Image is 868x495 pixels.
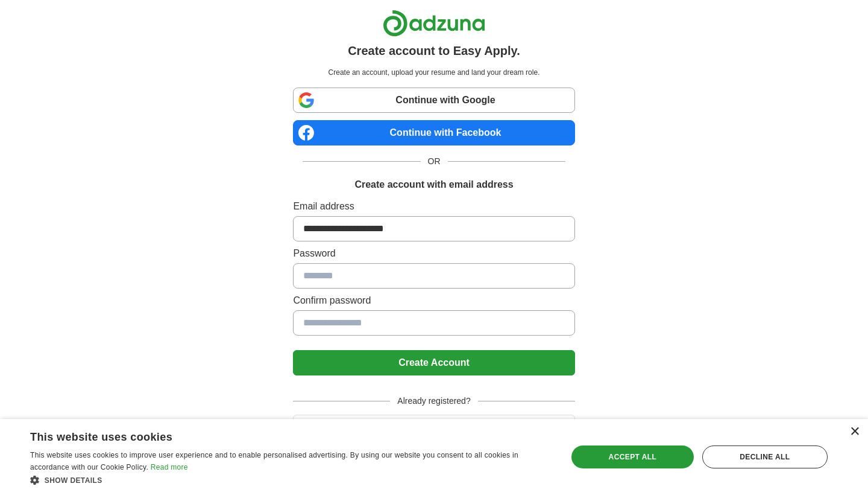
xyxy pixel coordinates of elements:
[354,177,513,192] h1: Create account with email address
[383,10,485,37] img: Adzuna logo
[293,120,574,145] a: Continue with Facebook
[293,350,574,375] button: Create Account
[348,42,520,60] h1: Create account to Easy Apply.
[571,445,694,468] div: Accept all
[30,474,552,486] div: Show details
[293,293,574,308] label: Confirm password
[390,395,477,407] span: Already registered?
[45,476,102,485] span: Show details
[151,463,188,471] a: Read more, opens a new window
[293,415,574,440] button: Login
[293,199,574,214] label: Email address
[30,451,518,471] span: This website uses cookies to improve user experience and to enable personalised advertising. By u...
[295,67,572,78] p: Create an account, upload your resume and land your dream role.
[421,155,448,168] span: OR
[850,427,859,436] div: Close
[293,88,574,113] a: Continue with Google
[702,445,828,468] div: Decline all
[30,426,521,444] div: This website uses cookies
[293,246,574,261] label: Password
